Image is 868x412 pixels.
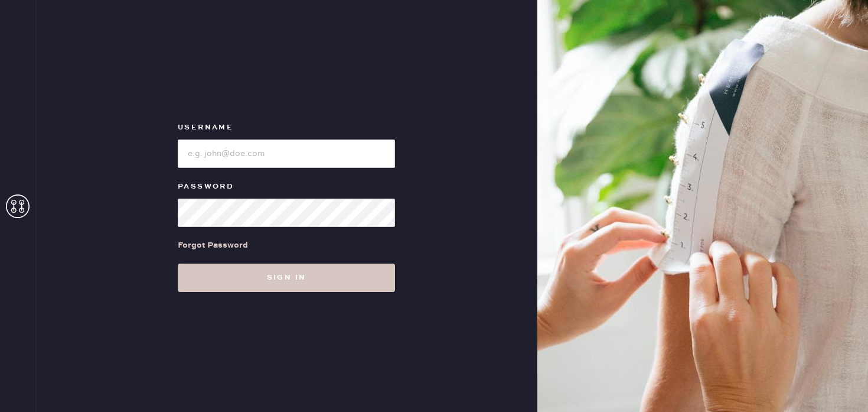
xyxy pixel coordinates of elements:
div: Forgot Password [178,239,248,252]
a: Forgot Password [178,227,248,264]
label: Username [178,121,395,135]
button: Sign in [178,264,395,292]
input: e.g. john@doe.com [178,140,395,168]
label: Password [178,180,395,194]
